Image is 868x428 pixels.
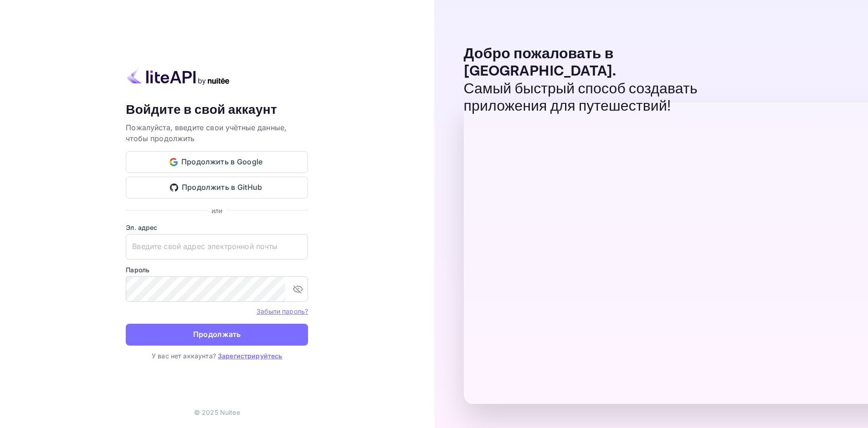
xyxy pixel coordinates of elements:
[152,352,216,360] ya-tr-span: У вас нет аккаунта?
[126,266,149,274] ya-tr-span: Пароль
[126,224,157,231] ya-tr-span: Эл. адрес
[193,328,241,341] ya-tr-span: Продолжать
[126,234,308,260] input: Введите свой адрес электронной почты
[182,181,262,194] ya-tr-span: Продолжить в GitHub
[464,80,698,116] ya-tr-span: Самый быстрый способ создавать приложения для путешествий!
[126,324,308,346] button: Продолжать
[126,67,231,85] img: liteapi
[126,177,308,199] button: Продолжить в GitHub
[194,408,240,416] ya-tr-span: © 2025 Nuitee
[126,151,308,173] button: Продолжить в Google
[211,207,222,214] ya-tr-span: или
[257,306,308,316] a: Забыли пароль?
[289,280,307,298] button: переключить видимость пароля
[181,156,263,168] ya-tr-span: Продолжить в Google
[126,123,287,143] ya-tr-span: Пожалуйста, введите свои учётные данные, чтобы продолжить
[218,352,282,360] a: Зарегистрируйтесь
[126,102,277,118] ya-tr-span: Войдите в свой аккаунт
[257,307,308,315] ya-tr-span: Забыли пароль?
[464,45,616,81] ya-tr-span: Добро пожаловать в [GEOGRAPHIC_DATA].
